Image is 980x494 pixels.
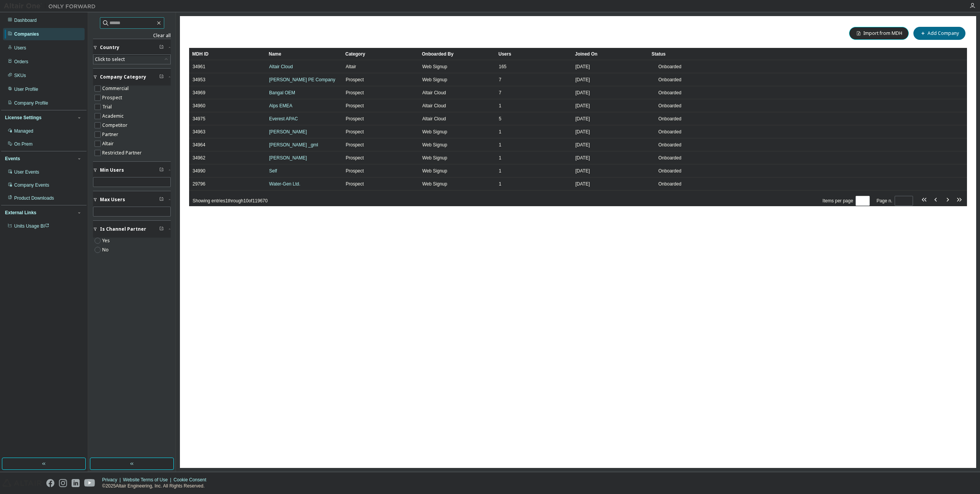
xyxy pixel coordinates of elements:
[575,142,590,148] span: [DATE]
[193,64,205,70] span: 34961
[422,168,447,174] span: Web Signup
[575,129,590,135] span: [DATE]
[102,245,110,254] label: No
[100,167,124,173] span: Min Users
[159,226,164,232] span: Clear filter
[877,196,913,206] span: Page n.
[499,116,501,122] span: 5
[499,155,501,161] span: 1
[193,142,205,148] span: 34964
[422,48,492,60] div: Onboarded By
[422,129,447,135] span: Web Signup
[658,155,681,161] span: Onboarded
[422,181,447,187] span: Web Signup
[269,168,277,174] a: Self
[346,103,364,109] span: Prospect
[658,103,681,108] span: Onboarded
[499,129,501,135] span: 1
[499,168,501,174] span: 1
[102,139,115,148] label: Altair
[422,77,447,83] span: Web Signup
[575,64,590,70] span: [DATE]
[102,102,113,112] label: Trial
[93,221,171,238] button: Is Channel Partner
[422,116,446,122] span: Altair Cloud
[173,477,211,483] div: Cookie Consent
[84,479,95,487] img: youtube.svg
[102,130,120,139] label: Partner
[269,181,301,187] a: Water-Gen Ltd.
[498,48,569,60] div: Users
[193,181,205,187] span: 29796
[100,226,146,232] span: Is Channel Partner
[575,168,590,174] span: [DATE]
[269,90,295,95] a: Bangal OEM
[422,103,446,109] span: Altair Cloud
[100,44,119,51] span: Country
[422,64,447,70] span: Web Signup
[159,167,164,173] span: Clear filter
[269,142,318,148] a: [PERSON_NAME] _gml
[575,77,590,83] span: [DATE]
[346,64,356,70] span: Altair
[14,182,49,188] div: Company Events
[269,116,298,121] a: Everest APAC
[658,142,681,148] span: Onboarded
[658,77,681,82] span: Onboarded
[575,48,645,60] div: Joined On
[193,90,205,96] span: 34969
[14,141,33,147] div: On Prem
[102,112,125,121] label: Academic
[123,477,173,483] div: Website Terms of Use
[102,477,123,483] div: Privacy
[159,197,164,203] span: Clear filter
[14,31,39,37] div: Companies
[575,103,590,109] span: [DATE]
[14,100,48,106] div: Company Profile
[575,116,590,122] span: [DATE]
[499,77,501,83] span: 7
[59,479,67,487] img: instagram.svg
[658,116,681,121] span: Onboarded
[93,33,171,39] a: Clear all
[5,156,20,162] div: Events
[193,116,205,122] span: 34975
[575,155,590,161] span: [DATE]
[823,196,870,206] span: Items per page
[14,86,38,92] div: User Profile
[14,195,54,201] div: Product Downloads
[658,181,681,187] span: Onboarded
[95,56,125,62] div: Click to select
[102,84,130,93] label: Commercial
[422,90,446,96] span: Altair Cloud
[913,27,965,40] button: Add Company
[4,2,100,10] img: Altair One
[14,128,33,134] div: Managed
[193,129,205,135] span: 34963
[192,48,263,60] div: MDH ID
[102,236,111,245] label: Yes
[102,483,211,489] p: © 2025 Altair Engineering, Inc. All Rights Reserved.
[658,90,681,95] span: Onboarded
[93,191,171,208] button: Max Users
[499,103,501,109] span: 1
[575,181,590,187] span: [DATE]
[269,155,307,161] a: [PERSON_NAME]
[422,155,447,161] span: Web Signup
[658,64,681,69] span: Onboarded
[2,479,42,487] img: altair_logo.svg
[102,148,143,158] label: Restricted Partner
[159,44,164,51] span: Clear filter
[269,77,335,82] a: [PERSON_NAME] PE Company
[14,45,26,51] div: Users
[346,155,364,161] span: Prospect
[93,39,171,56] button: Country
[658,168,681,174] span: Onboarded
[14,223,49,229] span: Units Usage BI
[193,168,205,174] span: 34990
[269,129,307,135] a: [PERSON_NAME]
[93,69,171,85] button: Company Category
[499,64,506,70] span: 165
[193,103,205,109] span: 34960
[193,77,205,83] span: 34953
